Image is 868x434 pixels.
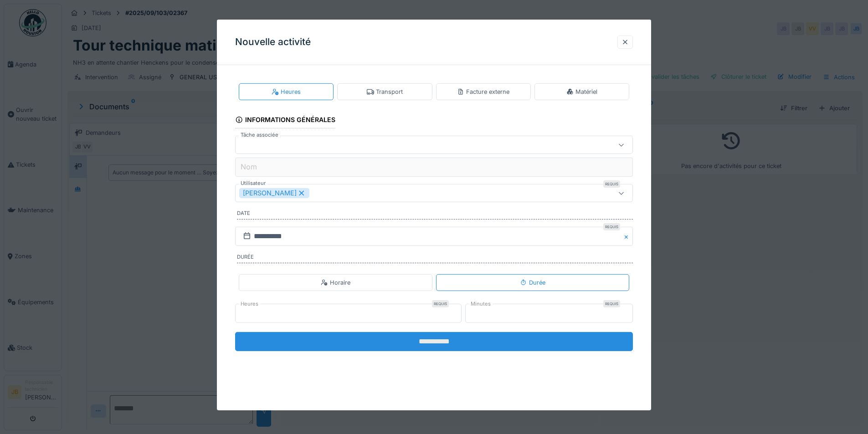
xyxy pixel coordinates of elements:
label: Date [237,209,633,220]
div: Matériel [566,87,597,96]
label: Durée [237,253,633,263]
div: Heures [272,87,301,96]
button: Close [623,227,633,246]
label: Heures [239,300,260,308]
div: Requis [603,180,620,188]
div: Durée [520,278,545,287]
label: Tâche associée [239,131,280,139]
label: Nom [239,161,259,172]
div: Requis [603,223,620,230]
h3: Nouvelle activité [235,36,311,48]
label: Utilisateur [239,179,267,187]
div: Transport [367,87,403,96]
div: Informations générales [235,113,335,128]
div: Facture externe [457,87,509,96]
div: Horaire [321,278,350,287]
div: Requis [603,300,620,307]
div: Requis [432,300,449,307]
label: Minutes [469,300,493,308]
div: [PERSON_NAME] [239,188,309,198]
